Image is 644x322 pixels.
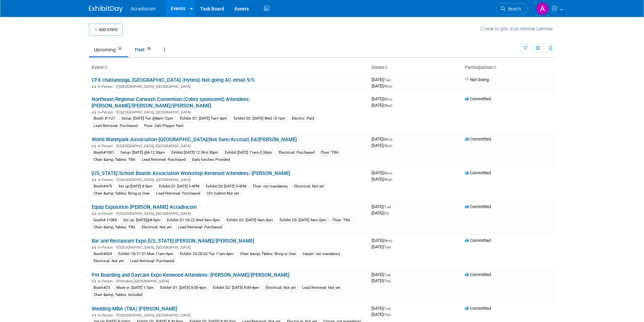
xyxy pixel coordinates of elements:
[92,123,140,129] div: Lead Retrieval: Purchased
[205,191,241,197] div: COI Submit:Not yet
[383,313,391,317] span: (Thu)
[383,104,392,107] span: (Wed)
[92,84,96,88] img: In-Person Event
[92,258,126,264] div: Electrical: Not yet
[383,245,391,249] span: (Tue)
[393,137,394,142] span: -
[465,306,491,311] span: Committed
[157,183,201,190] div: Exhibit:D1 [DATE] 9-4PM
[142,123,185,129] div: Floor: Salt/Pepper Paid
[92,170,290,176] a: [US_STATE] School Boards Association Workshop Kenwood Attendees: [PERSON_NAME]
[393,96,394,101] span: -
[92,204,197,210] a: Equip Exposition [PERSON_NAME] Acradiocom
[165,217,222,223] div: Exhibit D1:10/22 Wed 9am-5pm
[92,210,366,216] div: [GEOGRAPHIC_DATA], [GEOGRAPHIC_DATA]
[536,2,549,15] img: Amanda Nazarko
[278,217,328,223] div: Exhibit D3: [DATE] 9am-2pm
[92,244,366,250] div: [GEOGRAPHIC_DATA], [GEOGRAPHIC_DATA]
[251,183,290,190] div: Floor: not mandatory
[383,144,392,148] span: (Wed)
[331,217,352,223] div: Floor: TBA
[92,178,96,181] img: In-Person Event
[92,217,119,223] div: booth# 21085
[92,83,366,89] div: [GEOGRAPHIC_DATA], [GEOGRAPHIC_DATA]
[92,292,144,298] div: Chair &amp; Tables: Included
[462,62,555,73] th: Participation
[372,238,394,243] span: [DATE]
[223,150,274,156] div: Exhibit:[DATE] 11am-3:30pm
[154,191,202,197] div: Lead Retrieval: Purchased
[465,137,491,142] span: Committed
[372,170,394,175] span: [DATE]
[92,109,366,115] div: [GEOGRAPHIC_DATA], [GEOGRAPHIC_DATA]
[465,96,491,101] span: Committed
[92,177,366,182] div: [GEOGRAPHIC_DATA], [GEOGRAPHIC_DATA]
[92,224,137,230] div: Chair &amp; Tables: TBA
[372,312,391,317] span: [DATE]
[465,238,491,243] span: Committed
[393,170,394,175] span: -
[92,212,96,215] img: In-Person Event
[372,272,393,277] span: [DATE]
[116,183,154,190] div: Set up:[DATE] 8-5pm
[372,96,394,101] span: [DATE]
[372,77,393,82] span: [DATE]
[277,150,316,156] div: Electrical: Purchased
[92,144,96,147] img: In-Person Event
[89,24,123,36] button: Add Event
[92,245,96,249] img: In-Person Event
[98,313,115,318] span: In-Person
[92,137,297,143] a: World Waterpark Association-[GEOGRAPHIC_DATA](Not Sure/Accrual) Ed/[PERSON_NAME]
[372,137,394,142] span: [DATE]
[264,285,298,291] div: Electrical: Not yet
[232,116,287,122] div: Exhibit D2: [DATE] Wed 10-1pm
[92,110,96,114] img: In-Person Event
[369,62,462,73] th: Dates
[465,272,491,277] span: Committed
[465,77,489,82] span: Not Going
[204,183,248,190] div: Exhibit:D2 [DATE] 9-4PM
[169,150,220,156] div: Exhibit:[DATE] 12:30-6:30pm
[145,46,152,51] span: 28
[292,183,326,190] div: Electrical: Not yet
[92,143,366,148] div: [GEOGRAPHIC_DATA], [GEOGRAPHIC_DATA]
[480,26,555,31] a: How to sync to an external calendar...
[114,285,156,291] div: Move in: [DATE] 1-7pm
[89,6,123,13] img: ExhibitDay
[493,65,496,70] a: Sort by Participation Type
[92,157,137,163] div: Chair &amp; Tables: TBA
[92,278,366,283] div: Hershey, [GEOGRAPHIC_DATA]
[300,285,342,291] div: Lead Retrieval: Not yet
[392,306,393,311] span: -
[465,204,491,209] span: Committed
[290,116,316,122] div: Electric: Paid
[372,278,391,283] span: [DATE]
[383,212,389,215] span: (Fri)
[505,6,521,11] span: Search
[392,204,393,209] span: -
[98,212,115,216] span: In-Person
[176,224,224,230] div: Lead Retrieval: Purchased
[92,238,254,244] a: Bar and Restaurant Expo [US_STATE] [PERSON_NAME]/[PERSON_NAME]
[118,150,167,156] div: Setup: [DATE] @8-12:30pm
[383,78,391,82] span: (Tue)
[383,273,391,277] span: (Tue)
[224,217,275,223] div: Exhibit D2: [DATE] 9am-5pm
[392,77,393,82] span: -
[392,272,393,277] span: -
[178,116,229,122] div: Exhibit D1: [DATE] Tue1-6pm
[383,239,392,243] span: (Mon)
[211,285,261,291] div: Exhibit D2: [DATE] 8:00-4pm
[116,251,175,257] div: Exhibit 10/27 D1 Mon 11am-5pm
[372,204,393,209] span: [DATE]
[301,251,342,257] div: Carpet: not mandatory
[98,279,115,283] span: In-Person
[92,96,250,109] a: Northeast Regional Carwash Convention (Cobra sponsored) Attendees: [PERSON_NAME]/[PERSON_NAME]/[P...
[131,6,156,11] span: Acradiocom
[383,205,391,209] span: (Tue)
[190,157,232,163] div: Daily lunches Provided
[104,65,107,70] a: Sort by Event Name
[158,285,209,291] div: Exhibit D1: [DATE] 8:00-4pm
[98,84,115,89] span: In-Person
[92,150,116,156] div: Booth#1001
